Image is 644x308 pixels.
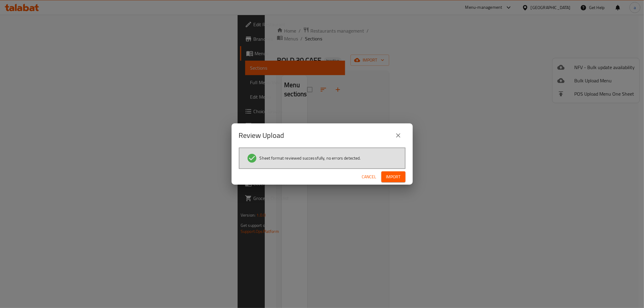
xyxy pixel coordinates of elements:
button: close [391,128,405,143]
button: Import [381,171,405,183]
span: Cancel [362,173,376,181]
h2: Review Upload [239,131,284,140]
span: Sheet format reviewed successfully, no errors detected. [260,155,361,161]
button: Cancel [360,171,379,183]
span: Import [386,173,401,181]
